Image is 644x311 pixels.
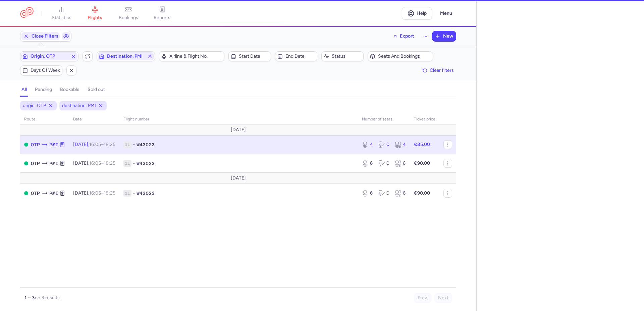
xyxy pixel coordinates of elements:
span: W43023 [137,141,155,148]
span: destination: PMI [62,102,96,109]
a: reports [145,6,179,21]
span: [DATE] [231,175,246,181]
span: Help [417,11,427,16]
button: Airline & Flight No. [159,51,224,61]
time: 18:25 [104,160,115,166]
th: number of seats [358,114,410,124]
span: Export [400,34,414,39]
button: Status [321,51,364,61]
h4: pending [35,87,52,93]
button: End date [275,51,317,61]
span: – [89,190,115,196]
button: Days of week [20,65,62,75]
span: bookings [119,15,138,21]
span: origin: OTP [23,102,46,109]
span: W43023 [137,190,155,197]
span: 1L [123,141,131,148]
span: 1L [123,160,131,167]
span: OPEN [24,161,28,165]
div: 6 [395,160,406,167]
span: OTP [31,160,40,167]
div: 6 [395,190,406,197]
span: Seats and bookings [378,54,431,59]
button: Start date [228,51,271,61]
h4: sold out [88,87,105,93]
div: 0 [378,141,389,148]
button: Menu [436,7,456,20]
a: Help [402,7,432,20]
a: flights [78,6,112,21]
span: on 3 results [35,295,60,301]
time: 18:25 [104,190,115,196]
span: Close Filters [32,34,58,39]
button: Origin, OTP [20,51,78,61]
button: Close Filters [20,31,61,41]
span: Start date [239,54,268,59]
div: 0 [378,190,389,197]
button: Export [388,31,419,42]
span: Son Sant Joan Airport, Palma, Spain [49,190,58,197]
span: Status [332,54,361,59]
span: Destination, PMI [107,54,145,59]
a: CitizenPlane red outlined logo [20,7,34,19]
time: 16:05 [89,190,101,196]
span: Days of week [31,68,60,73]
span: W43023 [137,160,155,167]
h4: bookable [60,87,79,93]
span: OTP [31,141,40,148]
button: Destination, PMI [97,51,155,61]
th: Flight number [119,114,358,124]
span: [DATE] [231,127,246,133]
strong: €90.00 [414,190,430,196]
span: Origin, OTP [31,54,68,59]
time: 16:05 [89,160,101,166]
time: 16:05 [89,142,101,147]
span: OTP [31,190,40,197]
span: OPEN [24,143,28,147]
strong: €90.00 [414,160,430,166]
strong: 1 – 3 [24,295,35,301]
span: Clear filters [430,68,454,73]
div: 6 [362,190,373,197]
span: statistics [52,15,71,21]
button: Seats and bookings [368,51,433,61]
h4: all [21,87,27,93]
a: statistics [45,6,78,21]
span: • [133,160,135,167]
th: date [69,114,119,124]
button: Next [434,293,452,303]
span: Son Sant Joan Airport, Palma, Spain [49,141,58,148]
th: route [20,114,69,124]
span: 1L [123,190,131,197]
div: 4 [395,141,406,148]
button: New [432,31,456,41]
span: flights [88,15,102,21]
div: 6 [362,160,373,167]
span: – [89,142,115,147]
span: End date [285,54,315,59]
div: 0 [378,160,389,167]
a: bookings [112,6,145,21]
span: Airline & Flight No. [169,54,222,59]
button: Prev. [414,293,432,303]
span: • [133,190,135,197]
span: [DATE], [73,190,115,196]
span: [DATE], [73,160,115,166]
span: Son Sant Joan Airport, Palma, Spain [49,160,58,167]
strong: €85.00 [414,142,430,147]
span: reports [154,15,170,21]
span: New [443,34,453,39]
time: 18:25 [104,142,115,147]
div: 4 [362,141,373,148]
span: OPEN [24,191,28,195]
button: Clear filters [420,65,456,75]
span: – [89,160,115,166]
th: Ticket price [410,114,439,124]
span: [DATE], [73,142,115,147]
span: • [133,141,135,148]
